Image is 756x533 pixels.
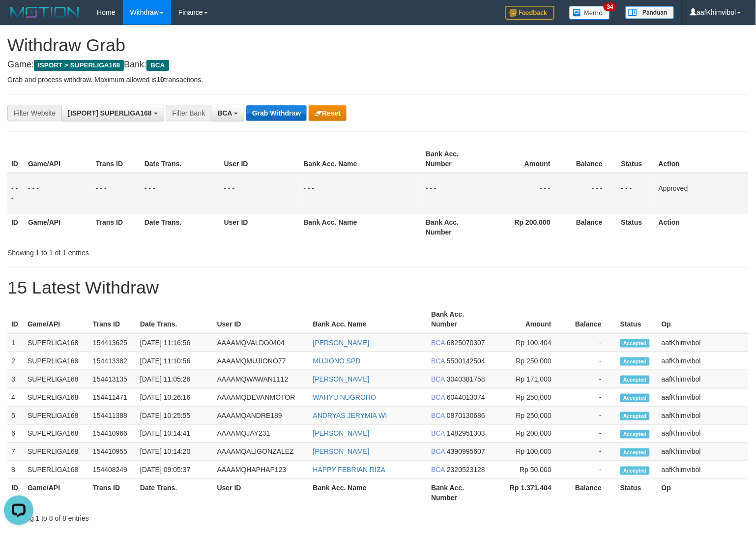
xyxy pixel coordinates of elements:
[309,479,428,507] th: Bank Acc. Name
[213,333,309,352] td: AAAAMQVALDO0404
[566,461,616,479] td: -
[89,407,136,425] td: 154411388
[7,5,82,20] img: MOTION_logo.png
[24,173,92,213] td: - - -
[7,388,24,407] td: 4
[491,370,566,388] td: Rp 171,000
[427,479,491,507] th: Bank Acc. Number
[431,393,445,401] span: BCA
[491,407,566,425] td: Rp 250,000
[220,213,300,241] th: User ID
[447,430,485,438] span: Copy 1482951303 to clipboard
[24,461,89,479] td: SUPERLIGA168
[7,443,24,461] td: 7
[491,479,566,507] th: Rp 1.371.404
[7,60,749,70] h4: Game: Bank:
[313,393,377,401] a: WAHYU NUGROHO
[24,407,89,425] td: SUPERLIGA168
[7,244,308,258] div: Showing 1 to 1 of 1 entries
[141,213,220,241] th: Date Trans.
[620,394,650,402] span: Accepted
[24,425,89,443] td: SUPERLIGA168
[427,305,491,333] th: Bank Acc. Number
[655,213,749,241] th: Action
[4,4,33,33] button: Open LiveChat chat widget
[620,430,650,439] span: Accepted
[658,333,749,352] td: aafKhimvibol
[422,145,487,173] th: Bank Acc. Number
[431,466,445,474] span: BCA
[491,388,566,407] td: Rp 250,000
[92,173,141,213] td: - - -
[487,213,565,241] th: Rp 200.000
[7,35,749,55] h1: Withdraw Grab
[7,352,24,370] td: 2
[566,388,616,407] td: -
[141,173,220,213] td: - - -
[89,333,136,352] td: 154413625
[89,443,136,461] td: 154410955
[617,145,655,173] th: Status
[24,388,89,407] td: SUPERLIGA168
[92,145,141,173] th: Trans ID
[246,105,307,121] button: Grab Withdraw
[566,370,616,388] td: -
[7,213,24,241] th: ID
[7,278,749,297] h1: 15 Latest Withdraw
[24,145,92,173] th: Game/API
[136,461,213,479] td: [DATE] 09:05:37
[136,443,213,461] td: [DATE] 10:14:20
[620,467,650,475] span: Accepted
[566,407,616,425] td: -
[566,479,616,507] th: Balance
[487,145,565,173] th: Amount
[566,333,616,352] td: -
[89,461,136,479] td: 154408249
[655,173,749,213] td: Approved
[24,479,89,507] th: Game/API
[620,339,650,348] span: Accepted
[447,448,485,456] span: Copy 4390995607 to clipboard
[213,370,309,388] td: AAAAMQWAWAN1112
[156,76,164,84] strong: 10
[658,443,749,461] td: aafKhimvibol
[136,425,213,443] td: [DATE] 10:14:41
[7,510,308,524] div: Showing 1 to 8 of 8 entries
[89,388,136,407] td: 154411471
[491,425,566,443] td: Rp 200,000
[566,305,616,333] th: Balance
[7,105,61,121] div: Filter Website
[7,370,24,388] td: 3
[658,461,749,479] td: aafKhimvibol
[213,352,309,370] td: AAAAMQMUJIONO77
[658,305,749,333] th: Op
[431,357,445,365] span: BCA
[92,213,141,241] th: Trans ID
[89,352,136,370] td: 154413382
[566,352,616,370] td: -
[620,448,650,457] span: Accepted
[487,173,565,213] td: - - -
[146,60,169,71] span: BCA
[625,6,674,19] img: panduan.png
[136,407,213,425] td: [DATE] 10:25:55
[24,443,89,461] td: SUPERLIGA168
[211,105,244,121] button: BCA
[604,2,617,11] span: 34
[313,412,387,419] a: ANDRYAS JERYMIA WI
[213,479,309,507] th: User ID
[217,109,232,117] span: BCA
[7,145,24,173] th: ID
[300,173,422,213] td: - - -
[300,213,422,241] th: Bank Acc. Name
[313,357,361,365] a: MUJIONO SPD
[658,370,749,388] td: aafKhimvibol
[431,412,445,419] span: BCA
[24,352,89,370] td: SUPERLIGA168
[658,352,749,370] td: aafKhimvibol
[565,173,617,213] td: - - -
[89,370,136,388] td: 154413135
[7,333,24,352] td: 1
[89,479,136,507] th: Trans ID
[89,425,136,443] td: 154410966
